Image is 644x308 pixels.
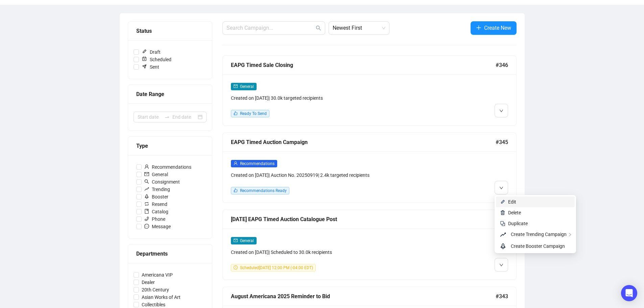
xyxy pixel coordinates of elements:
span: retweet [144,202,149,206]
div: Type [136,142,204,150]
span: Dealer [139,279,158,286]
span: Scheduled [DATE] 12:00 PM (-04:00 EDT) [240,265,313,270]
span: Americana VIP [139,271,175,279]
input: End date [172,113,196,121]
span: to [164,114,170,120]
span: Phone [142,215,168,223]
div: [DATE] EAPG Timed Auction Catalogue Post [231,215,496,223]
span: mail [234,84,238,88]
span: search [144,179,149,184]
span: book [144,209,149,214]
span: rise [500,231,508,239]
span: 20th Century [139,286,172,293]
span: General [142,171,171,178]
span: General [240,84,254,89]
span: Trending [142,186,173,193]
span: General [240,238,254,243]
div: EAPG Timed Sale Closing [231,61,496,69]
input: Start date [138,113,162,121]
span: like [234,188,238,192]
span: Consignment [142,178,183,186]
div: Open Intercom Messenger [621,285,637,301]
img: svg+xml;base64,PHN2ZyB4bWxucz0iaHR0cDovL3d3dy53My5vcmcvMjAwMC9zdmciIHhtbG5zOnhsaW5rPSJodHRwOi8vd3... [500,199,505,205]
span: user [144,164,149,169]
span: rocket [500,242,508,250]
div: Created on [DATE] | Scheduled to 30.0k recipients [231,248,438,256]
span: clock-circle [234,265,238,269]
div: Status [136,27,204,35]
span: rocket [144,194,149,199]
div: Created on [DATE] | 30.0k targeted recipients [231,94,438,102]
span: right [568,233,572,237]
div: EAPG Timed Auction Campaign [231,138,496,146]
span: #343 [496,292,508,301]
span: #345 [496,138,508,146]
div: Date Range [136,90,204,98]
span: Duplicate [508,221,528,226]
a: EAPG Timed Auction Campaign#345userRecommendationsCreated on [DATE]| Auction No. 20250919| 2.4k t... [222,133,517,203]
span: Recommendations [142,163,194,171]
span: plus [476,25,481,30]
span: like [234,111,238,115]
span: search [316,25,321,31]
span: Recommendations [240,161,275,166]
span: message [144,224,149,229]
span: mail [234,238,238,242]
span: Scheduled [139,56,174,63]
span: Create Trending Campaign [511,232,567,237]
span: Create Booster Campaign [511,243,565,249]
span: Message [142,223,173,230]
div: August Americana 2025 Reminder to Bid [231,292,496,301]
span: mail [144,172,149,176]
a: EAPG Timed Sale Closing#346mailGeneralCreated on [DATE]| 30.0k targeted recipientslikeReady To Send [222,55,517,126]
span: Resend [142,200,170,208]
img: svg+xml;base64,PHN2ZyB4bWxucz0iaHR0cDovL3d3dy53My5vcmcvMjAwMC9zdmciIHhtbG5zOnhsaW5rPSJodHRwOi8vd3... [500,210,505,215]
span: Draft [139,48,163,56]
span: Booster [142,193,171,200]
img: svg+xml;base64,PHN2ZyB4bWxucz0iaHR0cDovL3d3dy53My5vcmcvMjAwMC9zdmciIHdpZHRoPSIyNCIgaGVpZ2h0PSIyNC... [500,221,505,226]
span: Create New [484,24,511,32]
span: Recommendations Ready [240,188,287,193]
span: down [499,109,503,113]
span: swap-right [164,114,170,120]
span: Edit [508,199,516,205]
span: down [499,263,503,267]
span: down [499,186,503,190]
button: Create New [471,21,517,35]
span: Delete [508,210,521,215]
span: Newest First [333,22,385,34]
span: Ready To Send [240,111,267,116]
input: Search Campaign... [226,24,314,32]
span: #346 [496,61,508,69]
div: Created on [DATE] | Auction No. 20250919 | 2.4k targeted recipients [231,171,438,179]
span: user [234,161,238,165]
span: Sent [139,63,162,71]
div: Departments [136,250,204,258]
span: Asian Works of Art [139,293,183,301]
span: rise [144,187,149,191]
a: [DATE] EAPG Timed Auction Catalogue Post#344mailGeneralCreated on [DATE]| Scheduled to 30.0k reci... [222,210,517,280]
span: Catalog [142,208,171,215]
span: phone [144,216,149,221]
